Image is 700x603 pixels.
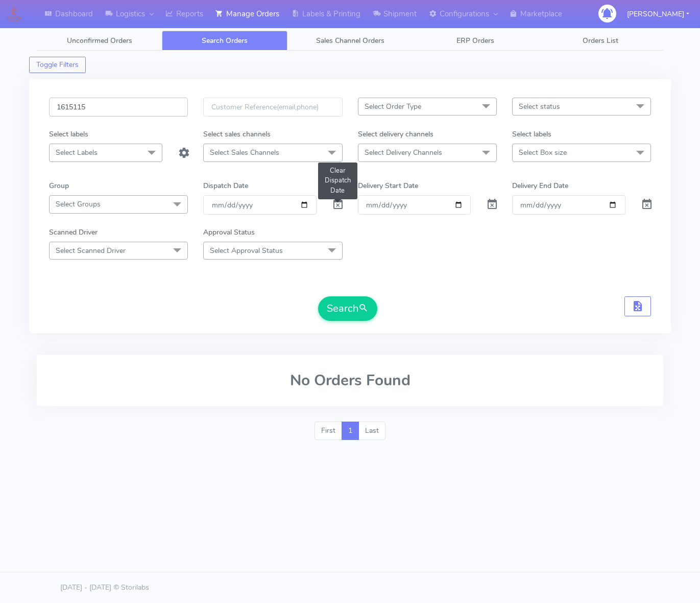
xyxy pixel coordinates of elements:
[365,148,442,157] span: Select Delivery Channels
[56,148,98,157] span: Select Labels
[358,180,418,191] label: Delivery Start Date
[342,422,359,440] a: 1
[29,57,86,73] button: Toggle Filters
[512,180,568,191] label: Delivery End Date
[358,129,433,140] label: Select delivery channels
[203,98,342,117] input: Customer Reference(email,phone)
[316,36,384,45] span: Sales Channel Orders
[56,199,101,209] span: Select Groups
[210,246,283,256] span: Select Approval Status
[456,36,494,45] span: ERP Orders
[519,148,567,157] span: Select Box size
[202,36,248,45] span: Search Orders
[619,4,697,25] button: [PERSON_NAME]
[519,102,560,111] span: Select status
[512,129,551,140] label: Select labels
[583,36,618,45] span: Orders List
[49,372,651,389] h2: No Orders Found
[49,227,98,238] label: Scanned Driver
[67,36,132,45] span: Unconfirmed Orders
[203,227,255,238] label: Approval Status
[203,129,271,140] label: Select sales channels
[365,102,421,111] span: Select Order Type
[37,31,663,51] ul: Tabs
[49,129,88,140] label: Select labels
[49,180,69,191] label: Group
[49,98,188,117] input: Order Id
[210,148,279,157] span: Select Sales Channels
[318,296,377,321] button: Search
[203,180,248,191] label: Dispatch Date
[56,246,126,256] span: Select Scanned Driver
